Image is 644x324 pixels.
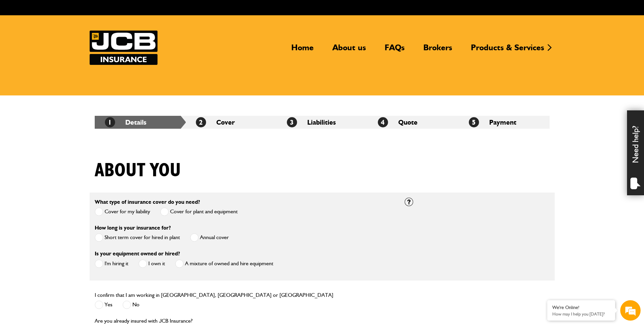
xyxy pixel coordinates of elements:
[277,116,368,129] li: Liabilities
[186,116,277,129] li: Cover
[123,301,140,309] label: No
[190,233,229,242] label: Annual cover
[418,42,457,58] a: Brokers
[627,110,644,195] div: Need help?
[95,259,128,268] label: I'm hiring it
[90,31,158,65] a: JCB Insurance Services
[327,42,371,58] a: About us
[286,42,319,58] a: Home
[552,311,610,317] p: How may I help you today?
[160,208,238,216] label: Cover for plant and equipment
[139,259,165,268] label: I own it
[95,318,192,324] label: Are you already insured with JCB Insurance?
[95,251,180,256] label: Is your equipment owned or hired?
[95,199,200,205] label: What type of insurance cover do you need?
[95,159,181,182] h1: About you
[378,117,388,127] span: 4
[175,259,273,268] label: A mixture of owned and hire equipment
[95,225,171,231] label: How long is your insurance for?
[90,31,158,65] img: JCB Insurance Services logo
[196,117,206,127] span: 2
[552,305,610,310] div: We're Online!
[95,233,180,242] label: Short term cover for hired in plant
[368,116,459,129] li: Quote
[287,117,297,127] span: 3
[469,117,479,127] span: 5
[466,42,549,58] a: Products & Services
[95,292,333,298] label: I confirm that I am working in [GEOGRAPHIC_DATA], [GEOGRAPHIC_DATA] or [GEOGRAPHIC_DATA]
[95,301,112,309] label: Yes
[459,116,550,129] li: Payment
[380,42,410,58] a: FAQs
[95,116,186,129] li: Details
[105,117,115,127] span: 1
[95,208,150,216] label: Cover for my liability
